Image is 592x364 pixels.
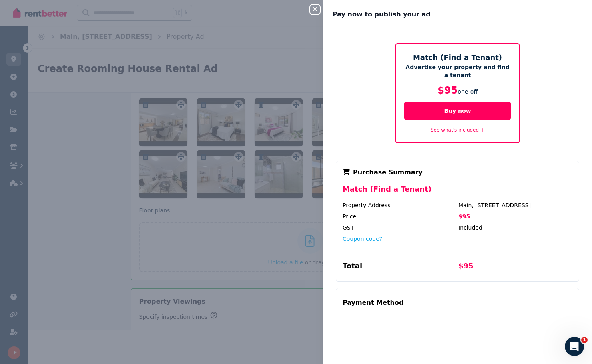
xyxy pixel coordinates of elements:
h5: Match (Find a Tenant) [404,52,511,63]
div: Total [343,260,457,275]
div: GST [343,224,457,232]
a: See what's included + [431,127,484,133]
span: Pay now to publish your ad [333,10,431,19]
button: Coupon code? [343,235,382,243]
span: $95 [437,85,458,96]
span: 1 [581,337,588,343]
div: Main, [STREET_ADDRESS] [458,201,572,209]
div: Purchase Summary [343,168,572,177]
button: Buy now [404,102,511,120]
div: Price [343,212,457,220]
div: Property Address [343,201,457,209]
div: Included [458,224,572,232]
span: one-off [458,88,478,95]
div: Payment Method [343,295,403,311]
iframe: Intercom live chat [565,337,584,356]
p: Advertise your property and find a tenant [404,63,511,79]
div: Match (Find a Tenant) [343,184,572,201]
span: $95 [458,213,470,220]
div: $95 [458,260,572,275]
